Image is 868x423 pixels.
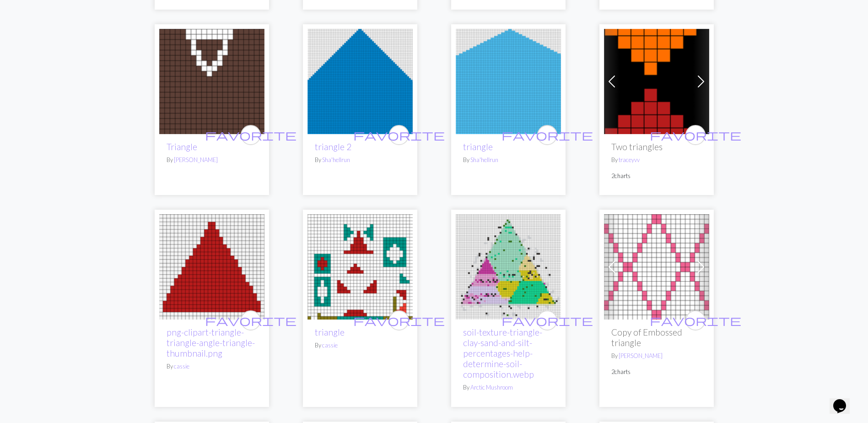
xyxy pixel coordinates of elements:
[456,29,561,134] img: triangle
[830,386,859,414] iframe: chat widget
[604,29,709,134] img: Two triangles
[315,156,405,164] p: By
[167,141,197,152] a: Triangle
[241,125,261,145] button: favourite
[315,341,405,350] p: By
[167,362,257,371] p: By
[650,126,741,144] i: favourite
[389,125,409,145] button: favourite
[389,310,409,331] button: favourite
[650,311,741,330] i: favourite
[353,126,445,144] i: favourite
[611,156,702,164] p: By
[685,125,706,145] button: favourite
[322,156,350,163] a: Sha'hellrun
[650,128,741,142] span: favorite
[241,310,261,331] button: favourite
[159,76,264,85] a: Triangle
[463,327,542,380] a: soil-texture-triangle-clay-sand-and-silt-percentages-help-determine-soil-composition.webp
[167,156,257,164] p: By
[501,313,593,327] span: favorite
[611,141,702,152] h2: Two triangles
[159,29,264,134] img: Triangle
[463,156,554,164] p: By
[685,310,706,331] button: favourite
[604,76,709,85] a: Two triangles
[353,313,445,327] span: favorite
[353,128,445,142] span: favorite
[315,327,345,337] a: triangle
[470,156,498,163] a: Sha'hellrun
[456,214,561,320] img: soil-texture-triangle-clay-sand-and-silt-percentages-help-determine-soil-composition.webp
[167,327,255,358] a: png-clipart-triangle-triangle-angle-triangle-thumbnail.png
[205,311,297,330] i: favourite
[501,311,593,330] i: favourite
[307,29,413,134] img: triangle 2
[537,125,557,145] button: favourite
[611,352,702,360] p: By
[650,313,741,327] span: favorite
[456,261,561,270] a: soil-texture-triangle-clay-sand-and-silt-percentages-help-determine-soil-composition.webp
[174,363,189,370] a: cassie
[456,76,561,85] a: triangle
[619,352,663,359] a: [PERSON_NAME]
[470,384,513,391] a: Arctic Mushroom
[174,156,218,163] a: [PERSON_NAME]
[205,313,297,327] span: favorite
[315,141,351,152] a: triangle 2
[611,172,702,180] p: 2 charts
[205,126,297,144] i: favourite
[205,128,297,142] span: favorite
[307,76,413,85] a: triangle 2
[463,141,493,152] a: triangle
[501,126,593,144] i: favourite
[463,383,554,392] p: By
[159,261,264,270] a: png-clipart-triangle-triangle-angle-triangle-thumbnail.png
[353,311,445,330] i: favourite
[307,214,413,320] img: triangle
[604,214,709,320] img: Embossed triangle
[322,342,338,349] a: cassie
[611,327,702,348] h2: Copy of Embossed triangle
[604,261,709,270] a: Embossed triangle
[307,261,413,270] a: triangle
[611,368,702,376] p: 2 charts
[501,128,593,142] span: favorite
[159,214,264,320] img: png-clipart-triangle-triangle-angle-triangle-thumbnail.png
[537,310,557,331] button: favourite
[619,156,640,163] a: traceyvv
